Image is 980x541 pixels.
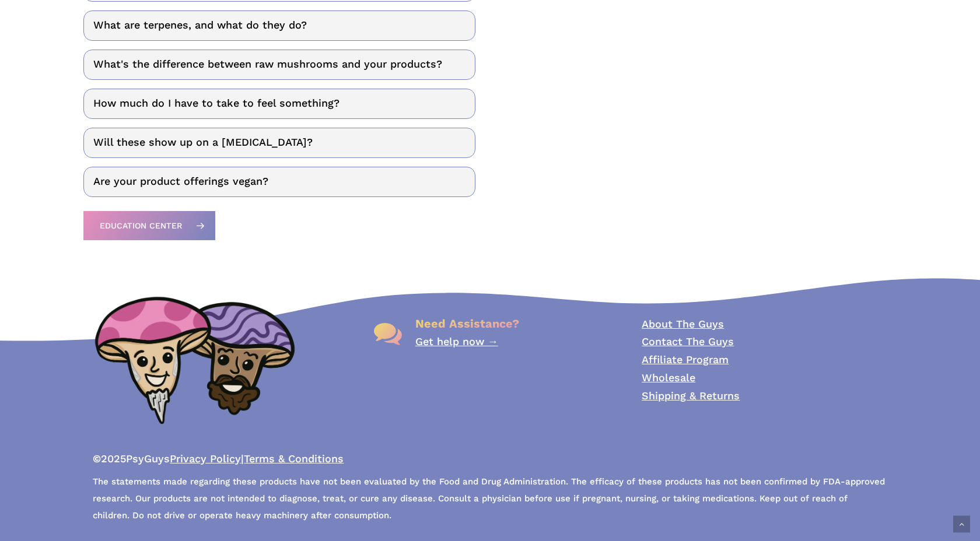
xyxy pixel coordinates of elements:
span: The statements made regarding these products have not been evaluated by the Food and Drug Adminis... [93,476,885,524]
a: About The Guys [642,318,724,330]
a: Education Center [83,211,215,240]
a: Shipping & Returns [642,389,740,402]
a: Get help now → [415,335,498,347]
span: PsyGuys | [93,452,344,468]
a: Wholesale [642,371,695,384]
span: Need Assistance? [415,317,519,331]
a: Are your product offerings vegan? [83,167,475,197]
a: Terms & Conditions [244,452,344,465]
img: PsyGuys Heads Logo [93,283,297,436]
a: Will these show up on a [MEDICAL_DATA]? [83,128,475,158]
a: What's the difference between raw mushrooms and your products? [83,50,475,80]
a: Privacy Policy [170,452,241,465]
a: Contact The Guys [642,335,734,347]
b: © [93,452,101,465]
span: 2025 [101,452,126,465]
a: Back to top [953,516,970,533]
a: Affiliate Program [642,353,729,366]
a: How much do I have to take to feel something? [83,89,475,119]
span: Education Center [100,220,182,231]
a: What are terpenes, and what do they do? [83,10,475,41]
